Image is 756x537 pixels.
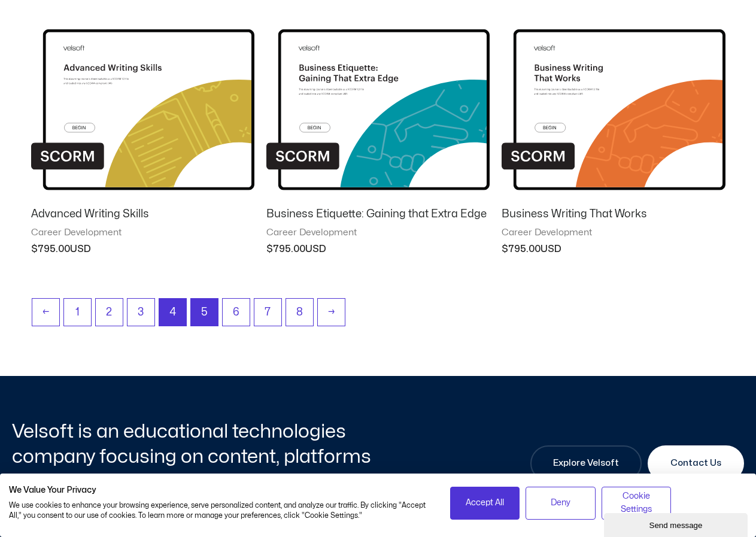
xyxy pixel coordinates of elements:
[31,298,725,332] nav: Product Pagination
[191,299,218,326] a: Page 5
[648,445,744,481] a: Contact Us
[31,207,254,221] h2: Advanced Writing Skills
[266,244,273,254] span: $
[223,299,250,326] a: Page 6
[502,207,725,221] h2: Business Writing That Works
[31,244,38,254] span: $
[96,299,123,326] a: Page 2
[31,227,254,239] span: Career Development
[502,227,725,239] span: Career Development
[127,299,154,326] a: Page 3
[266,3,490,198] img: Business Etiquette: Gaining that Extra Edge
[9,500,432,521] p: We use cookies to enhance your browsing experience, serve personalized content, and analyze our t...
[159,299,186,326] span: Page 4
[530,445,642,481] a: Explore Velsoft
[254,299,281,326] a: Page 7
[32,299,59,326] a: ←
[604,511,750,537] iframe: chat widget
[12,419,375,494] h2: Velsoft is an educational technologies company focusing on content, platforms and custom developm...
[266,207,490,221] h2: Business Etiquette: Gaining that Extra Edge
[602,487,672,520] button: Adjust cookie preferences
[286,299,313,326] a: Page 8
[502,3,725,198] img: Business Writing That Works
[9,485,432,496] h2: We Value Your Privacy
[31,244,70,254] bdi: 795.00
[670,456,721,471] span: Contact Us
[502,244,508,254] span: $
[502,244,541,254] bdi: 795.00
[526,487,596,520] button: Deny all cookies
[64,299,91,326] a: Page 1
[266,227,490,239] span: Career Development
[266,244,305,254] bdi: 795.00
[318,299,345,326] a: →
[266,207,490,226] a: Business Etiquette: Gaining that Extra Edge
[551,496,570,509] span: Deny
[31,3,254,198] img: Advanced Writing Skills
[31,207,254,226] a: Advanced Writing Skills
[609,490,664,517] span: Cookie Settings
[502,207,725,226] a: Business Writing That Works
[553,456,619,471] span: Explore Velsoft
[466,496,504,509] span: Accept All
[450,487,520,520] button: Accept all cookies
